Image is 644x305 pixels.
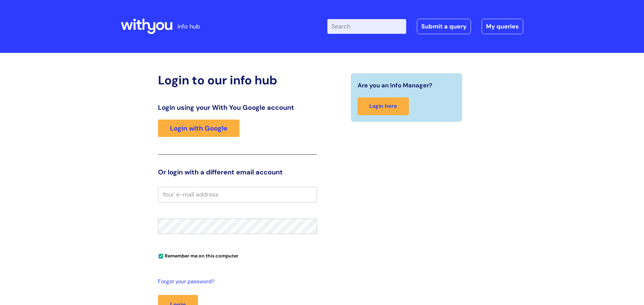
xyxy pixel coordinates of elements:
h2: Login to our info hub [158,73,317,87]
a: Forgot your password? [158,277,314,287]
a: My queries [482,19,523,34]
p: info hub [177,21,200,32]
h3: Login using your With You Google account [158,103,317,111]
label: Remember me on this computer [158,251,238,259]
a: Login here [358,97,409,115]
a: Login with Google [158,120,239,137]
input: Your e-mail address [158,187,317,202]
h3: Or login with a different email account [158,168,317,176]
input: Remember me on this computer [159,254,163,258]
input: Search [327,19,406,34]
span: Are you an Info Manager? [358,80,432,91]
a: Submit a query [417,19,471,34]
div: You can uncheck this option if you're logging in from a shared device [158,250,317,261]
